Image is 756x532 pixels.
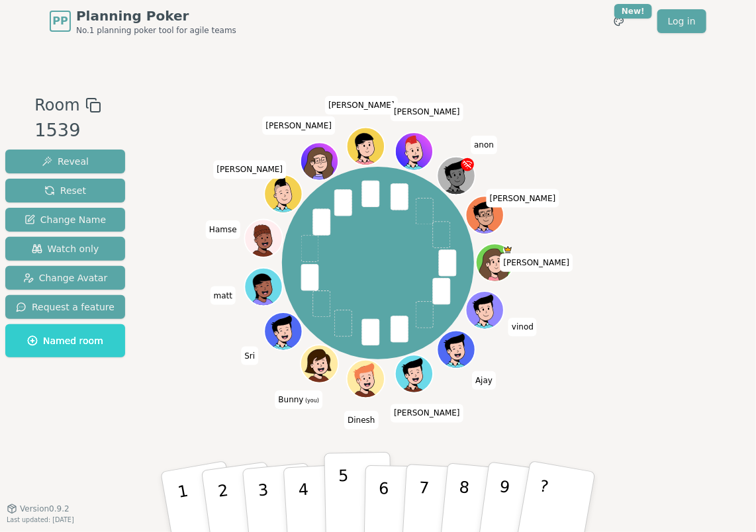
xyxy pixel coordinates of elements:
[42,155,89,168] span: Reveal
[16,300,115,314] span: Request a feature
[500,253,573,272] span: Click to change your name
[24,213,106,226] span: Change Name
[7,516,74,523] span: Last updated: [DATE]
[34,117,101,144] div: 1539
[391,404,463,423] span: Click to change your name
[5,208,125,232] button: Change Name
[391,103,463,122] span: Click to change your name
[213,161,286,179] span: Click to change your name
[503,245,512,255] span: Ellen is the host
[52,13,68,29] span: PP
[471,136,497,154] span: Click to change your name
[76,25,236,36] span: No.1 planning poker tool for agile teams
[20,504,70,514] span: Version 0.9.2
[607,9,631,33] button: New!
[472,371,496,390] span: Click to change your name
[275,391,322,410] span: Click to change your name
[487,189,559,208] span: Click to change your name
[44,184,86,197] span: Reset
[241,347,258,365] span: Click to change your name
[614,4,652,19] div: New!
[5,324,125,357] button: Named room
[7,504,70,514] button: Version0.9.2
[657,9,706,33] a: Log in
[27,334,103,347] span: Named room
[76,7,236,25] span: Planning Poker
[508,318,537,337] span: Click to change your name
[211,287,236,305] span: Click to change your name
[50,7,236,36] a: PPPlanning PokerNo.1 planning poker tool for agile teams
[206,221,240,240] span: Click to change your name
[5,266,125,290] button: Change Avatar
[344,411,378,429] span: Click to change your name
[34,93,79,117] span: Room
[23,271,108,285] span: Change Avatar
[325,96,398,114] span: Click to change your name
[5,179,125,202] button: Reset
[5,150,125,173] button: Reveal
[5,237,125,261] button: Watch only
[262,116,335,135] span: Click to change your name
[304,398,320,404] span: (you)
[302,347,338,382] button: Click to change your avatar
[5,295,125,319] button: Request a feature
[32,242,99,255] span: Watch only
